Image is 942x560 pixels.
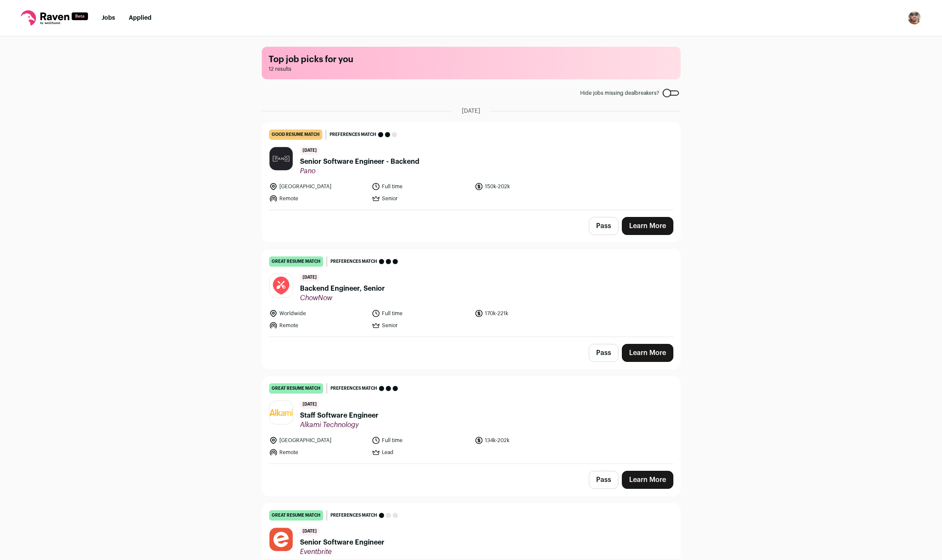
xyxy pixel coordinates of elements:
span: Preferences match [330,130,376,139]
li: [GEOGRAPHIC_DATA] [269,436,367,445]
span: Staff Software Engineer [300,410,379,421]
span: Preferences match [330,257,377,266]
span: [DATE] [300,147,319,155]
span: Senior Software Engineer - Backend [300,157,419,167]
img: 2831418-medium_jpg [908,11,921,25]
span: Backend Engineer, Senior [300,283,385,294]
a: Learn More [622,471,673,489]
li: Senior [372,321,469,330]
h1: Top job picks for you [269,54,674,66]
a: good resume match Preferences match [DATE] Senior Software Engineer - Backend Pano [GEOGRAPHIC_DA... [262,123,680,210]
span: Senior Software Engineer [300,537,385,548]
li: Remote [269,321,367,330]
span: [DATE] [462,107,480,115]
button: Open dropdown [908,11,921,25]
a: Learn More [622,344,673,362]
span: Preferences match [330,384,377,393]
li: Full time [372,182,469,191]
li: 170k-221k [475,309,572,318]
span: Preferences match [330,511,377,520]
li: 150k-202k [475,182,572,191]
li: 134k-202k [475,436,572,445]
a: Jobs [102,15,115,21]
span: [DATE] [300,274,319,282]
span: [DATE] [300,400,319,409]
img: c8f12d2ae5e4bea18977cd045833388b80ff4d44ec365854a3e24d94081ce1e2.jpg [270,147,293,170]
span: [DATE] [300,527,319,536]
img: 30f2d7c96d74c59bb225f22fd607278207284c290477e370201cad183887230c.jpg [270,274,293,297]
span: Eventbrite [300,548,385,556]
span: 12 results [269,66,674,72]
img: ca605becdc6123622f8cf29478781bbdb28cc1660f6e382918c244203eb32ca9.jpg [270,528,293,551]
a: great resume match Preferences match [DATE] Staff Software Engineer Alkami Technology [GEOGRAPHIC... [262,376,680,464]
button: Pass [589,471,618,489]
a: Applied [129,15,151,21]
li: Lead [372,448,469,457]
a: Learn More [622,217,673,235]
div: great resume match [269,383,323,394]
span: Alkami Technology [300,421,379,429]
button: Pass [589,344,618,362]
div: good resume match [269,129,322,140]
li: Senior [372,194,469,203]
img: c845aac2789c1b30fdc3eb4176dac537391df06ed23acd8e89f60a323ad6dbd0.png [270,409,293,416]
a: great resume match Preferences match [DATE] Backend Engineer, Senior ChowNow Worldwide Full time ... [262,250,680,337]
div: great resume match [269,510,323,521]
span: Pano [300,167,419,175]
li: Remote [269,194,367,203]
li: Remote [269,448,367,457]
li: [GEOGRAPHIC_DATA] [269,182,367,191]
li: Full time [372,436,469,445]
span: Hide jobs missing dealbreakers? [580,90,659,96]
button: Pass [589,217,618,235]
div: great resume match [269,256,323,267]
li: Worldwide [269,309,367,318]
li: Full time [372,309,469,318]
span: ChowNow [300,294,385,302]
